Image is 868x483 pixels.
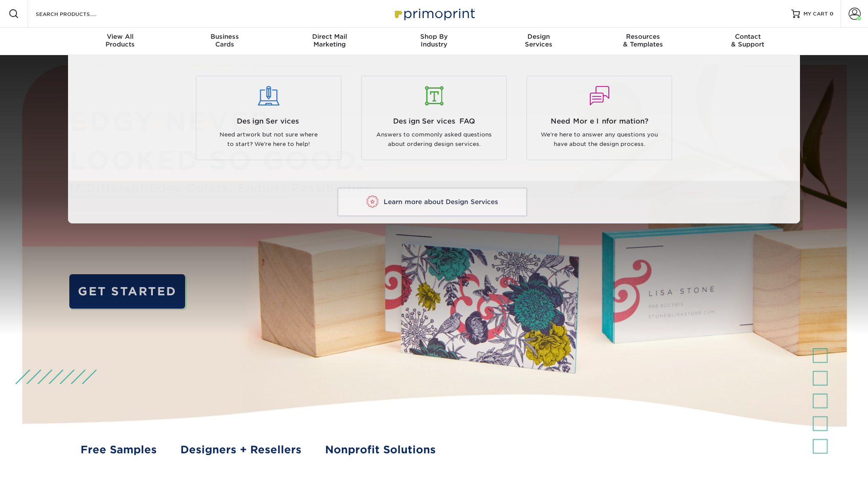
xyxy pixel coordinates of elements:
span: Resources [591,33,695,40]
a: Direct MailMarketing [277,28,382,55]
a: Resources& Templates [591,28,695,55]
div: Services [486,33,591,48]
img: Primoprint [391,4,477,23]
a: Shop ByIndustry [382,28,487,55]
span: 0 [830,11,834,17]
span: Design Services FAQ [368,116,500,127]
div: & Templates [591,33,695,48]
span: Direct Mail [277,33,382,40]
div: Industry [382,33,487,48]
a: BusinessCards [173,28,277,55]
a: View AllProducts [68,28,173,55]
a: Free Samples [81,442,157,458]
div: Products [68,33,173,48]
a: Contact& Support [695,28,800,55]
a: Design Services FAQ Answers to commonly asked questions about ordering design services. [358,76,510,160]
p: We're here to answer any questions you have about the design process. [533,130,665,149]
span: Learn more about Design Services [384,198,498,206]
div: Cards [173,33,277,48]
p: Need artwork but not sure where to start? We're here to help! [203,130,335,149]
a: Design Services Need artwork but not sure where to start? We're here to help! [192,76,345,160]
div: & Support [695,33,800,48]
span: Contact [695,33,800,40]
span: Design [486,33,591,40]
span: MY CART [803,10,828,18]
a: Designers + Resellers [180,442,301,458]
span: Shop By [382,33,487,40]
a: Nonprofit Solutions [325,442,436,458]
a: Need More Information? We're here to answer any questions you have about the design process. [523,76,676,160]
div: Marketing [277,33,382,48]
span: Need More Information? [533,116,665,127]
span: View All [68,33,173,40]
p: Answers to commonly asked questions about ordering design services. [368,130,500,149]
span: Business [173,33,277,40]
a: DesignServices [486,28,591,55]
input: SEARCH PRODUCTS..... [35,9,119,19]
span: Design Services [203,116,335,127]
a: Learn more about Design Services [337,188,527,217]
